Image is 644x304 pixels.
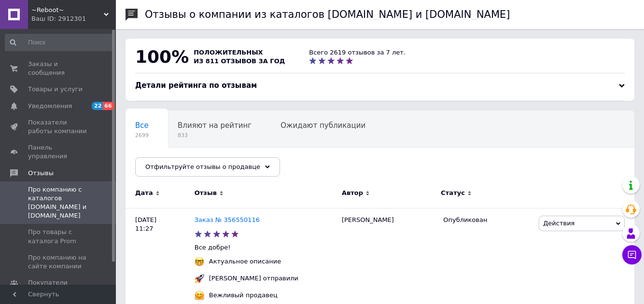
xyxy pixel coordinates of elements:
[28,253,89,271] span: Про компанию на сайте компании
[195,274,204,283] img: :rocket:
[135,132,149,139] span: 2699
[28,102,72,111] span: Уведомления
[31,6,104,14] span: ~Reboot~
[135,158,240,166] span: Опубликованы без комме...
[441,189,465,197] span: Статус
[135,81,257,90] span: Детали рейтинга по отзывам
[28,185,89,221] span: Про компанию с каталогов [DOMAIN_NAME] и [DOMAIN_NAME]
[28,169,54,178] span: Отзывы
[28,143,89,161] span: Панель управления
[194,57,285,65] span: из 811 отзывов за год
[178,132,252,139] span: 833
[443,216,532,224] div: Опубликован
[207,274,301,283] div: [PERSON_NAME] отправили
[280,121,365,130] span: Ожидают публикации
[28,60,89,77] span: Заказы и сообщения
[145,163,260,170] span: Отфильтруйте отзывы о продавце
[28,278,68,287] span: Покупатели
[28,228,89,245] span: Про товары с каталога Prom
[145,9,510,20] h1: Отзывы о компании из каталогов [DOMAIN_NAME] и [DOMAIN_NAME]
[28,85,83,94] span: Товары и услуги
[207,291,280,300] div: Вежливый продавец
[207,257,284,266] div: Актуальное описание
[194,49,263,56] span: положительных
[135,121,149,130] span: Все
[126,148,259,184] div: Опубликованы без комментария
[622,245,642,264] button: Чат с покупателем
[135,47,189,67] span: 100%
[543,220,574,227] span: Действия
[195,290,204,300] img: :hugging_face:
[195,257,204,266] img: :nerd_face:
[135,81,625,91] div: Детали рейтинга по отзывам
[28,118,89,136] span: Показатели работы компании
[195,243,337,252] p: Все добре!
[195,189,217,197] span: Отзыв
[31,14,116,23] div: Ваш ID: 2912301
[103,102,114,110] span: 66
[5,34,114,51] input: Поиск
[342,189,363,197] span: Автор
[178,121,252,130] span: Влияют на рейтинг
[92,102,103,110] span: 22
[135,189,153,197] span: Дата
[195,216,260,223] a: Заказ № 356550116
[309,48,406,57] div: Всего 2619 отзывов за 7 лет.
